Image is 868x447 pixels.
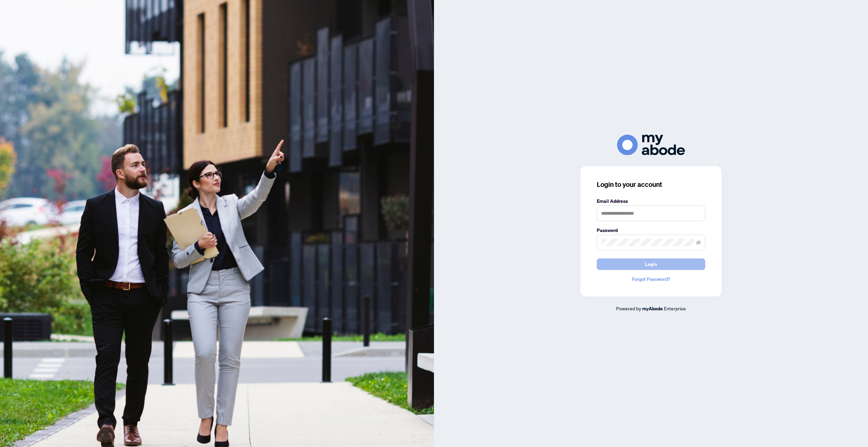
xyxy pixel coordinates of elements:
[597,275,705,283] a: Forgot Password?
[597,258,705,270] button: Login
[642,305,663,312] a: myAbode
[616,305,641,311] span: Powered by
[597,227,705,234] label: Password
[617,135,685,155] img: ma-logo
[664,305,686,311] span: Enterprise
[597,197,705,205] label: Email Address
[597,180,705,189] h3: Login to your account
[645,259,657,270] span: Login
[696,240,701,245] span: eye-invisible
